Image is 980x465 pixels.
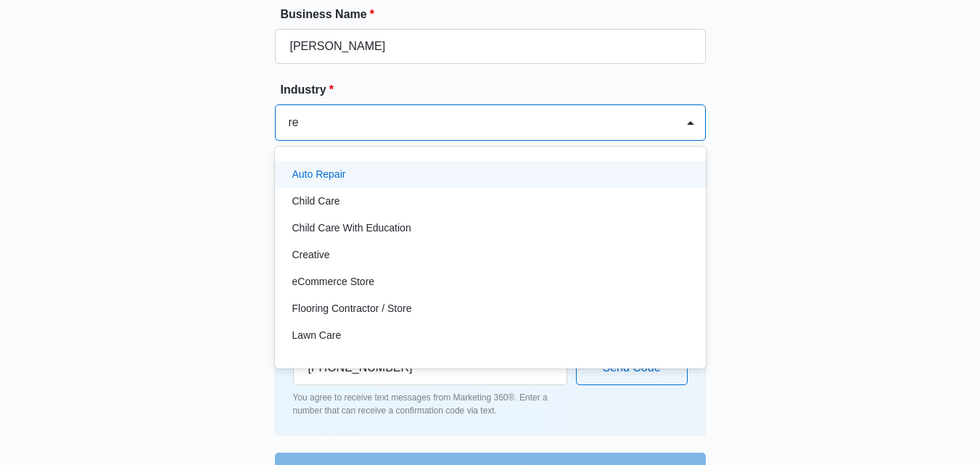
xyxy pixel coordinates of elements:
[293,391,567,417] p: You agree to receive text messages from Marketing 360®. Enter a number that can receive a confirm...
[292,247,330,263] p: Creative
[281,6,712,23] label: Business Name
[292,301,412,316] p: Flooring Contractor / Store
[292,194,340,209] p: Child Care
[292,328,342,343] p: Lawn Care
[292,274,375,289] p: eCommerce Store
[281,81,712,99] label: Industry
[275,29,706,64] input: e.g. Jane's Plumbing
[292,221,411,236] p: Child Care With Education
[292,355,342,370] p: Preschools
[292,167,346,182] p: Auto Repair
